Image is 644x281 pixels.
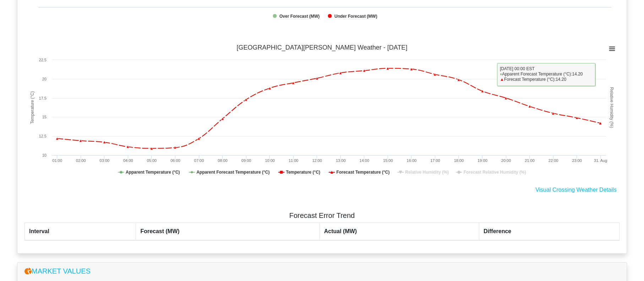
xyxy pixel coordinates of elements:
[25,223,136,241] th: Interval
[430,158,440,163] text: 17:00
[24,267,620,275] h5: Market Values
[535,187,617,193] a: Visual Crossing Weather Details
[126,170,180,175] tspan: Apparent Temperature (°C)
[39,58,47,62] text: 22.5
[286,170,320,175] tspan: Temperature (°C)
[194,158,204,163] text: 07:00
[136,223,320,241] th: Forecast (MW)
[336,158,346,163] text: 13:00
[147,158,157,163] text: 05:00
[320,223,479,241] th: Actual (MW)
[501,158,511,163] text: 20:00
[572,158,582,163] text: 23:00
[218,158,228,163] text: 08:00
[525,158,535,163] text: 21:00
[609,87,614,128] tspan: Relative Humidity (%)
[100,158,110,163] text: 03:00
[30,91,35,124] tspan: Temperature (°C)
[39,96,47,100] text: 17.5
[42,77,47,81] text: 20
[464,170,526,175] tspan: Forecast Relative Humidity (%)
[594,158,607,163] tspan: 31. Aug
[477,158,487,163] text: 19:00
[196,170,269,175] tspan: Apparent Forecast Temperature (°C)
[24,211,620,220] h5: Forecast Error Trend
[76,158,86,163] text: 02:00
[334,14,377,19] tspan: Under Forecast (MW)
[42,153,47,157] text: 10
[279,14,320,19] tspan: Over Forecast (MW)
[405,170,449,175] tspan: Relative Humidity (%)
[407,158,417,163] text: 16:00
[265,158,275,163] text: 10:00
[479,223,619,241] th: Difference
[337,170,390,175] tspan: Forecast Temperature (°C)
[42,115,47,119] text: 15
[289,158,299,163] text: 11:00
[237,44,408,51] tspan: [GEOGRAPHIC_DATA][PERSON_NAME] Weather - [DATE]
[312,158,322,163] text: 12:00
[39,134,47,138] text: 12.5
[241,158,251,163] text: 09:00
[360,158,370,163] text: 14:00
[170,158,180,163] text: 06:00
[549,158,558,163] text: 22:00
[383,158,393,163] text: 15:00
[53,158,62,163] text: 01:00
[123,158,133,163] text: 04:00
[454,158,464,163] text: 18:00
